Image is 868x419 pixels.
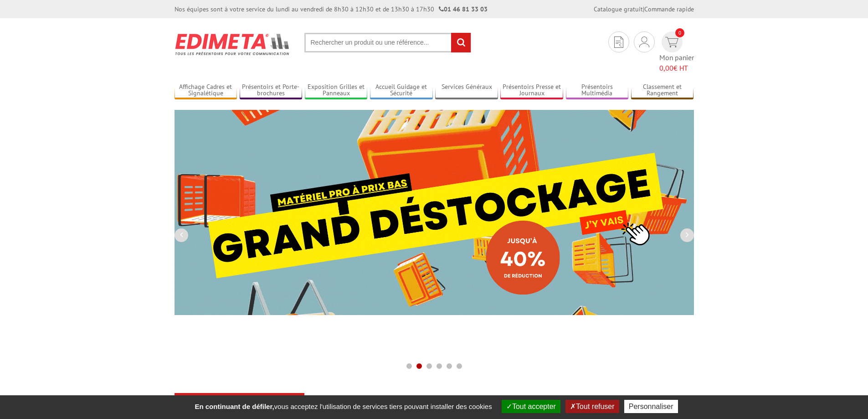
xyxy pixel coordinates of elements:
[370,83,433,98] a: Accueil Guidage et Sécurité
[624,400,678,413] button: Personnaliser (fenêtre modale)
[500,83,563,98] a: Présentoirs Presse et Journaux
[659,52,694,73] span: Mon panier
[435,83,498,98] a: Services Généraux
[195,403,274,410] strong: En continuant de défiler,
[175,27,291,61] img: Présentoir, panneau, stand - Edimeta - PLV, affichage, mobilier bureau, entreprise
[675,28,684,37] span: 0
[304,33,471,52] input: Rechercher un produit ou une référence...
[305,83,368,98] a: Exposition Grilles et Panneaux
[644,5,694,13] a: Commande rapide
[565,400,619,413] button: Tout refuser
[659,63,673,72] span: 0,00
[659,63,694,73] span: € HT
[190,403,496,410] span: vous acceptez l'utilisation de services tiers pouvant installer des cookies
[631,83,694,98] a: Classement et Rangement
[594,5,694,14] div: |
[566,83,629,98] a: Présentoirs Multimédia
[451,33,471,52] input: rechercher
[639,36,649,47] img: devis rapide
[665,37,678,47] img: devis rapide
[659,31,694,73] a: devis rapide 0 Mon panier 0,00€ HT
[175,5,488,14] div: Nos équipes sont à votre service du lundi au vendredi de 8h30 à 12h30 et de 13h30 à 17h30
[175,83,237,98] a: Affichage Cadres et Signalétique
[240,83,303,98] a: Présentoirs et Porte-brochures
[614,36,623,48] img: devis rapide
[594,5,643,13] a: Catalogue gratuit
[502,400,560,413] button: Tout accepter
[439,5,488,13] strong: 01 46 81 33 03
